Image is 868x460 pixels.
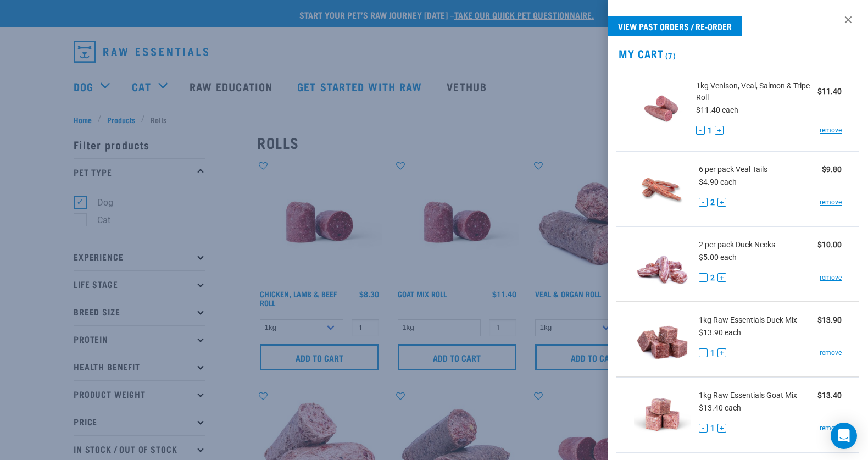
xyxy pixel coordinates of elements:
span: 2 [710,197,715,208]
span: 1 [708,125,712,136]
a: remove [820,125,842,135]
span: (7) [664,53,676,57]
button: - [699,198,708,207]
img: Raw Essentials Duck Mix [634,311,691,368]
img: Duck Necks [634,236,691,292]
strong: $13.40 [817,391,842,400]
a: remove [820,273,842,282]
strong: $13.90 [817,315,842,324]
span: $4.90 each [699,178,737,186]
button: - [699,424,708,433]
h2: My Cart [608,47,868,60]
span: $5.00 each [699,253,737,262]
span: $13.40 each [699,403,741,412]
span: 6 per pack Veal Tails [699,164,767,175]
a: remove [820,197,842,207]
img: Veal Tails [634,160,691,217]
img: Raw Essentials Goat Mix [634,386,691,443]
a: View past orders / re-order [608,16,742,36]
button: + [717,424,726,433]
img: Venison, Veal, Salmon & Tripe Roll [634,80,688,137]
button: + [717,198,726,207]
span: $13.90 each [699,328,741,337]
span: 1 [710,423,715,434]
a: remove [820,423,842,433]
span: 1 [710,347,715,359]
button: + [717,348,726,357]
div: Open Intercom Messenger [831,423,857,449]
button: + [715,126,724,135]
button: - [696,126,705,135]
span: 1kg Raw Essentials Duck Mix [699,314,797,326]
button: + [717,273,726,282]
strong: $11.40 [817,87,842,96]
span: $11.40 each [696,106,738,114]
span: 1kg Raw Essentials Goat Mix [699,390,797,401]
strong: $9.80 [822,165,842,174]
button: - [699,348,708,357]
span: 2 [710,272,715,284]
span: 2 per pack Duck Necks [699,239,775,251]
span: 1kg Venison, Veal, Salmon & Tripe Roll [696,80,817,103]
a: remove [820,348,842,358]
strong: $10.00 [817,240,842,249]
button: - [699,273,708,282]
